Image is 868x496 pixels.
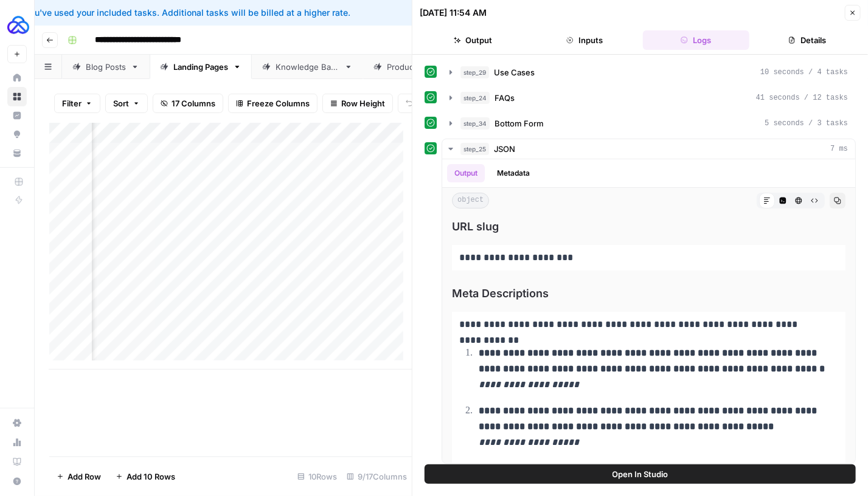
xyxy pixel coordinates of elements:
[830,143,848,154] span: 7 ms
[460,92,490,104] span: step_24
[442,159,855,463] div: 7 ms
[322,94,393,113] button: Row Height
[643,30,749,50] button: Logs
[452,218,845,235] span: URL slug
[62,55,150,79] a: Blog Posts
[613,468,668,480] span: Open In Studio
[62,97,82,109] span: Filter
[531,30,637,50] button: Inputs
[153,94,223,113] button: 17 Columns
[7,452,27,472] a: Learning Hub
[293,467,342,486] div: 10 Rows
[7,472,27,491] button: Help + Support
[150,55,252,79] a: Landing Pages
[276,61,339,73] div: Knowledge Base
[442,139,855,159] button: 7 ms
[420,7,487,19] div: [DATE] 11:54 AM
[341,97,385,109] span: Row Height
[363,55,472,79] a: Product Testers
[452,285,845,302] span: Meta Descriptions
[86,61,126,73] div: Blog Posts
[765,118,848,129] span: 5 seconds / 3 tasks
[7,87,27,106] a: Browse
[10,7,558,19] div: You've used your included tasks. Additional tasks will be billed at a higher rate.
[756,92,848,103] span: 41 seconds / 12 tasks
[7,413,27,433] a: Settings
[7,14,29,36] img: AUQ Logo
[495,92,515,104] span: FAQs
[447,164,485,182] button: Output
[7,433,27,452] a: Usage
[760,67,848,78] span: 10 seconds / 4 tasks
[173,61,228,73] div: Landing Pages
[7,125,27,144] a: Opportunities
[754,30,861,50] button: Details
[247,97,310,109] span: Freeze Columns
[460,143,489,155] span: step_25
[7,143,27,163] a: Your Data
[49,467,108,486] button: Add Row
[460,117,490,129] span: step_34
[7,10,27,40] button: Workspace: AUQ
[442,63,855,82] button: 10 seconds / 4 tasks
[442,114,855,133] button: 5 seconds / 3 tasks
[452,193,489,208] span: object
[342,467,412,486] div: 9/17 Columns
[495,117,544,129] span: Bottom Form
[7,106,27,125] a: Insights
[113,97,129,109] span: Sort
[172,97,215,109] span: 17 Columns
[68,470,101,483] span: Add Row
[460,66,489,78] span: step_29
[494,143,515,155] span: JSON
[252,55,363,79] a: Knowledge Base
[420,30,526,50] button: Output
[387,61,448,73] div: Product Testers
[442,88,855,108] button: 41 seconds / 12 tasks
[425,464,856,484] button: Open In Studio
[105,94,148,113] button: Sort
[494,66,535,78] span: Use Cases
[490,164,537,182] button: Metadata
[54,94,100,113] button: Filter
[228,94,318,113] button: Freeze Columns
[108,467,182,486] button: Add 10 Rows
[7,68,27,88] a: Home
[127,470,175,483] span: Add 10 Rows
